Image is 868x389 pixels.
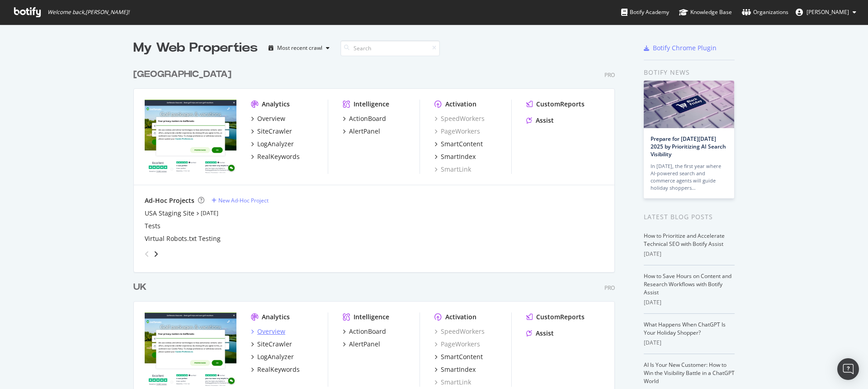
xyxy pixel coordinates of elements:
span: Tom Neale [807,8,849,16]
button: [PERSON_NAME] [788,5,863,19]
a: Virtual Robots.txt Testing [145,234,221,243]
div: Intelligence [354,100,389,109]
div: Pro [604,71,615,79]
div: angle-left [141,247,153,261]
div: Assist [536,329,554,338]
a: Overview [251,327,285,336]
div: SmartContent [441,352,483,361]
div: SmartContent [441,139,483,149]
div: Intelligence [354,312,389,322]
div: RealKeywords [257,152,300,161]
a: PageWorkers [434,340,480,349]
div: Latest Blog Posts [644,212,735,222]
a: USA Staging Site [145,209,194,218]
div: SiteCrawler [257,127,292,136]
div: Botify news [644,67,735,77]
div: Analytics [262,312,290,322]
a: [DATE] [201,209,218,217]
a: SmartIndex [434,365,476,374]
div: UK [133,281,146,294]
a: ActionBoard [343,114,386,123]
div: Most recent crawl [277,45,322,51]
a: SmartContent [434,139,483,149]
div: AlertPanel [349,340,380,349]
div: SmartIndex [441,365,476,374]
div: AlertPanel [349,127,380,136]
a: AlertPanel [343,127,380,136]
div: Activation [445,312,476,322]
a: CustomReports [526,312,585,322]
div: Pro [604,284,615,292]
a: RealKeywords [251,365,300,374]
a: Overview [251,114,285,123]
a: SmartLink [434,165,471,174]
div: Open Intercom Messenger [837,358,859,380]
div: SiteCrawler [257,340,292,349]
a: What Happens When ChatGPT Is Your Holiday Shopper? [644,321,726,336]
div: Ad-Hoc Projects [145,196,194,205]
div: My Web Properties [133,39,258,57]
img: www.golfbreaks.com/en-us/ [145,100,236,173]
a: [GEOGRAPHIC_DATA] [133,68,235,81]
a: AlertPanel [343,340,380,349]
div: SmartIndex [441,152,476,161]
a: Botify Chrome Plugin [644,43,717,53]
a: AI Is Your New Customer: How to Win the Visibility Battle in a ChatGPT World [644,361,735,385]
div: New Ad-Hoc Project [218,197,269,204]
div: [DATE] [644,250,735,258]
div: angle-right [153,250,159,259]
a: SiteCrawler [251,340,292,349]
div: Organizations [742,8,788,17]
div: Assist [536,116,554,125]
a: RealKeywords [251,152,300,161]
a: PageWorkers [434,127,480,136]
div: [DATE] [644,298,735,307]
a: How to Save Hours on Content and Research Workflows with Botify Assist [644,272,731,296]
span: Welcome back, [PERSON_NAME] ! [47,9,129,16]
a: Assist [526,116,554,125]
img: Prepare for Black Friday 2025 by Prioritizing AI Search Visibility [644,81,734,128]
a: ActionBoard [343,327,386,336]
div: [DATE] [644,339,735,347]
a: LogAnalyzer [251,352,294,361]
a: How to Prioritize and Accelerate Technical SEO with Botify Assist [644,232,725,248]
div: LogAnalyzer [257,352,294,361]
div: CustomReports [536,312,585,322]
a: Tests [145,221,160,231]
div: CustomReports [536,100,585,109]
div: LogAnalyzer [257,139,294,149]
a: SpeedWorkers [434,114,485,123]
div: In [DATE], the first year where AI-powered search and commerce agents will guide holiday shoppers… [651,163,727,192]
a: UK [133,281,150,294]
button: Most recent crawl [265,41,333,55]
div: ActionBoard [349,114,386,123]
div: Analytics [262,100,290,109]
div: Botify Academy [621,8,669,17]
a: LogAnalyzer [251,139,294,149]
a: SpeedWorkers [434,327,485,336]
div: [GEOGRAPHIC_DATA] [133,68,231,81]
div: Activation [445,100,476,109]
a: SiteCrawler [251,127,292,136]
img: www.golfbreaks.com/en-gb/ [145,312,236,386]
a: SmartContent [434,352,483,361]
a: Prepare for [DATE][DATE] 2025 by Prioritizing AI Search Visibility [651,135,726,158]
a: New Ad-Hoc Project [212,197,269,204]
a: Assist [526,329,554,338]
div: ActionBoard [349,327,386,336]
a: SmartLink [434,378,471,387]
a: SmartIndex [434,152,476,161]
div: Knowledge Base [679,8,732,17]
input: Search [340,40,440,56]
div: Overview [257,114,285,123]
div: Overview [257,327,285,336]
